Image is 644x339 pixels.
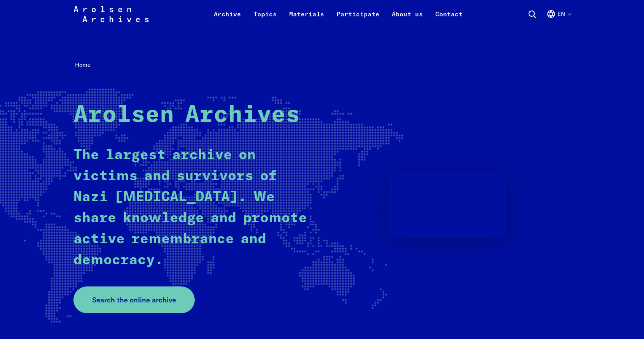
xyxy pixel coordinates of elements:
[73,286,195,313] a: Search the online archive
[429,9,469,28] a: Contact
[208,9,247,28] a: Archive
[386,9,429,28] a: About us
[546,9,571,28] button: English, language selection
[247,9,283,28] a: Topics
[208,5,469,23] nav: Primary
[73,59,571,71] nav: Breadcrumb
[73,145,309,271] p: The largest archive on victims and survivors of Nazi [MEDICAL_DATA]. We share knowledge and promo...
[75,61,91,69] span: Home
[92,295,176,305] span: Search the online archive
[330,9,386,28] a: Participate
[73,104,300,127] strong: Arolsen Archives
[283,9,330,28] a: Materials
